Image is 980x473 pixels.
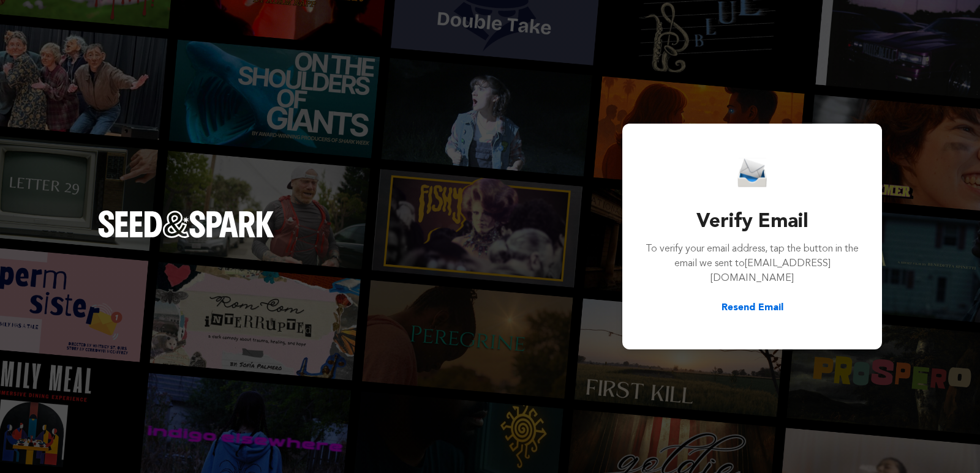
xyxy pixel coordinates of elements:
img: Seed&Spark Logo [98,210,274,237]
button: Resend Email [722,300,783,315]
p: To verify your email address, tap the button in the email we sent to [644,242,860,286]
h3: Verify Email [644,207,860,237]
img: Seed&Spark Email Icon [737,158,767,188]
span: [EMAIL_ADDRESS][DOMAIN_NAME] [710,259,831,283]
a: Seed&Spark Homepage [98,210,274,262]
